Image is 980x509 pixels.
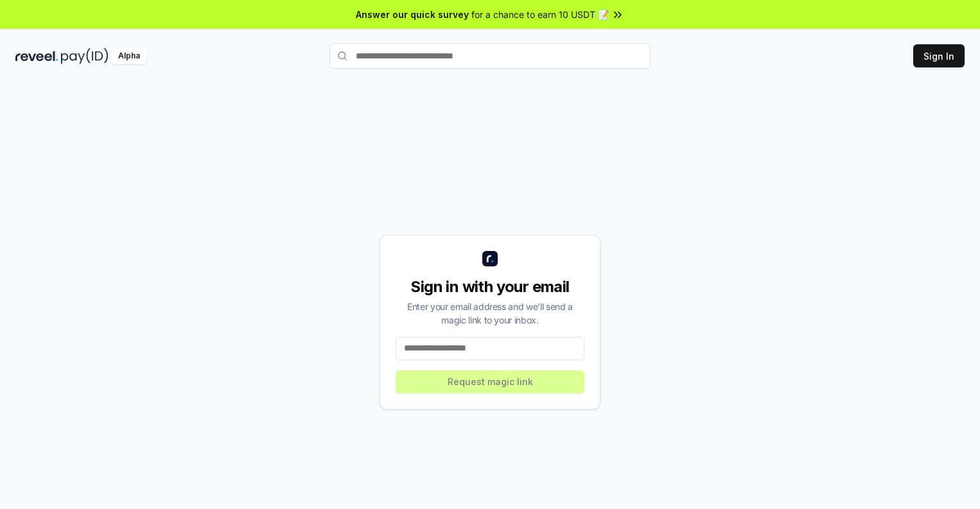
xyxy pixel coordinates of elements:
[482,251,498,266] img: logo_small
[356,8,469,21] span: Answer our quick survey
[61,48,109,64] img: pay_id
[913,44,965,67] button: Sign In
[396,300,584,327] div: Enter your email address and we’ll send a magic link to your inbox.
[111,48,147,64] div: Alpha
[396,277,584,297] div: Sign in with your email
[471,8,609,21] span: for a chance to earn 10 USDT 📝
[15,48,58,64] img: reveel_dark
